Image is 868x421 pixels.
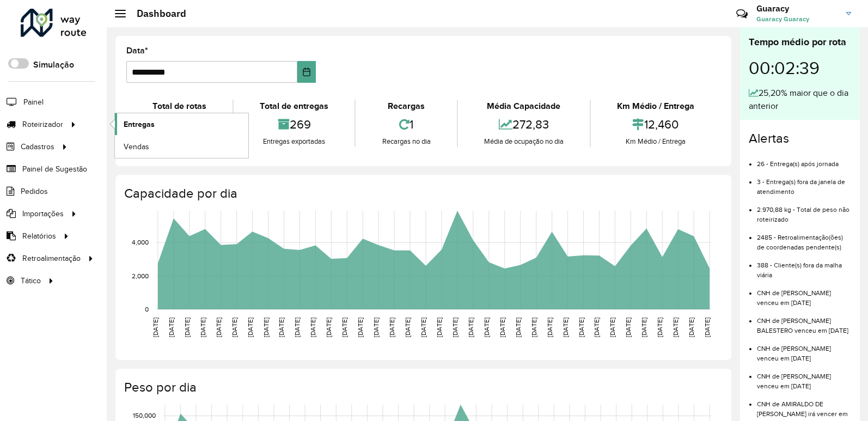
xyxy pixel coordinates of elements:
[467,318,474,337] text: [DATE]
[262,318,270,337] text: [DATE]
[115,113,248,135] a: Entregas
[341,318,348,337] text: [DATE]
[129,100,230,113] div: Total de rotas
[515,318,522,337] text: [DATE]
[688,318,695,337] text: [DATE]
[372,318,380,337] text: [DATE]
[749,131,851,147] h4: Alertas
[115,136,248,157] a: Vendas
[297,61,316,83] button: Choose Date
[199,318,206,337] text: [DATE]
[546,318,553,337] text: [DATE]
[21,141,54,152] span: Cadastros
[461,100,587,113] div: Média Capacidade
[757,308,851,335] li: CNH de [PERSON_NAME] BALESTERO venceu em [DATE]
[483,318,490,337] text: [DATE]
[22,163,87,175] span: Painel de Sugestão
[404,318,411,337] text: [DATE]
[461,113,587,136] div: 272,83
[358,136,454,147] div: Recargas no dia
[152,318,159,337] text: [DATE]
[704,318,711,337] text: [DATE]
[530,318,537,337] text: [DATE]
[21,186,48,197] span: Pedidos
[749,35,851,50] div: Tempo médio por rota
[124,141,149,152] span: Vendas
[184,318,191,337] text: [DATE]
[168,318,175,337] text: [DATE]
[757,197,851,224] li: 2.970,88 kg - Total de peso não roteirizado
[461,136,587,147] div: Média de ocupação no dia
[499,318,506,337] text: [DATE]
[236,100,352,113] div: Total de entregas
[145,306,149,313] text: 0
[215,318,222,337] text: [DATE]
[236,113,352,136] div: 269
[451,318,459,337] text: [DATE]
[21,275,41,286] span: Tático
[124,119,155,130] span: Entregas
[672,318,679,337] text: [DATE]
[625,318,632,337] text: [DATE]
[126,44,148,57] label: Data
[757,363,851,391] li: CNH de [PERSON_NAME] venceu em [DATE]
[124,380,720,395] h4: Peso por dia
[420,318,427,337] text: [DATE]
[133,412,156,419] text: 150,000
[640,318,647,337] text: [DATE]
[749,87,851,113] div: 25,20% maior que o dia anterior
[594,100,718,113] div: Km Médio / Entrega
[593,318,600,337] text: [DATE]
[756,14,838,24] span: Guaracy Guaracy
[756,3,838,14] h3: Guaracy
[247,318,254,337] text: [DATE]
[757,335,851,363] li: CNH de [PERSON_NAME] venceu em [DATE]
[730,2,754,26] a: Contato Rápido
[309,318,316,337] text: [DATE]
[358,113,454,136] div: 1
[23,96,44,108] span: Painel
[33,58,74,71] label: Simulação
[132,239,149,246] text: 4,000
[757,252,851,280] li: 388 - Cliente(s) fora da malha viária
[606,3,720,33] div: Críticas? Dúvidas? Elogios? Sugestões? Entre em contato conosco!
[749,50,851,87] div: 00:02:39
[562,318,569,337] text: [DATE]
[236,136,352,147] div: Entregas exportadas
[594,136,718,147] div: Km Médio / Entrega
[388,318,395,337] text: [DATE]
[132,272,149,279] text: 2,000
[656,318,663,337] text: [DATE]
[124,186,720,202] h4: Capacidade por dia
[325,318,332,337] text: [DATE]
[757,169,851,197] li: 3 - Entrega(s) fora da janela de atendimento
[231,318,238,337] text: [DATE]
[757,224,851,252] li: 2485 - Retroalimentação(ões) de coordenadas pendente(s)
[358,100,454,113] div: Recargas
[22,253,81,264] span: Retroalimentação
[609,318,616,337] text: [DATE]
[294,318,301,337] text: [DATE]
[126,8,186,20] h2: Dashboard
[594,113,718,136] div: 12,460
[757,151,851,169] li: 26 - Entrega(s) após jornada
[278,318,285,337] text: [DATE]
[22,119,63,130] span: Roteirizador
[357,318,364,337] text: [DATE]
[436,318,443,337] text: [DATE]
[757,280,851,308] li: CNH de [PERSON_NAME] venceu em [DATE]
[22,230,56,242] span: Relatórios
[22,208,64,219] span: Importações
[578,318,585,337] text: [DATE]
